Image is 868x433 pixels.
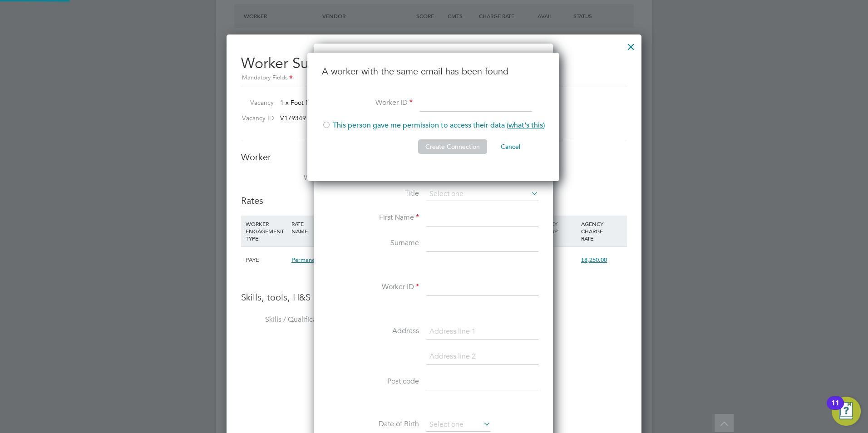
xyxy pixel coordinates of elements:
div: AGENCY MARKUP [533,216,579,239]
label: Surname [328,238,419,248]
div: WORKER ENGAGEMENT TYPE [243,216,289,246]
input: Address line 2 [426,349,538,365]
span: what's this [508,121,543,130]
label: First Name [328,213,419,222]
label: Post code [328,377,419,386]
span: 1 x Foot Mobile Engineer [280,98,353,107]
label: Skills / Qualifications [241,315,332,325]
div: RATE NAME [289,216,350,239]
input: Select one [426,418,491,432]
input: Address line 1 [426,324,538,340]
div: Mandatory Fields [241,73,627,83]
label: Vacancy ID [237,114,274,122]
label: Worker ID [328,282,419,292]
div: AGENCY CHARGE RATE [579,216,625,246]
div: 11 [831,403,839,415]
label: Title [328,189,419,198]
h3: Skills, tools, H&S [241,291,627,303]
label: Address [328,326,419,336]
button: Create Connection [418,139,487,154]
label: Vacancy [237,98,274,107]
span: Permanent Fee [291,256,332,264]
h3: Worker [241,151,627,163]
div: PAYE [243,247,289,273]
button: Cancel [493,139,528,154]
span: £8,250.00 [581,256,607,264]
h3: A worker with the same email has been found [322,65,545,77]
input: Select one [426,187,538,201]
span: V179349 [280,114,306,122]
li: This person gave me permission to access their data ( ) [322,121,545,139]
label: Worker [241,173,332,182]
h2: Worker Submission [241,47,627,83]
label: Date of Birth [328,419,419,429]
h3: Rates [241,195,627,207]
label: Worker ID [322,98,413,108]
button: Open Resource Center, 11 new notifications [832,397,861,426]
